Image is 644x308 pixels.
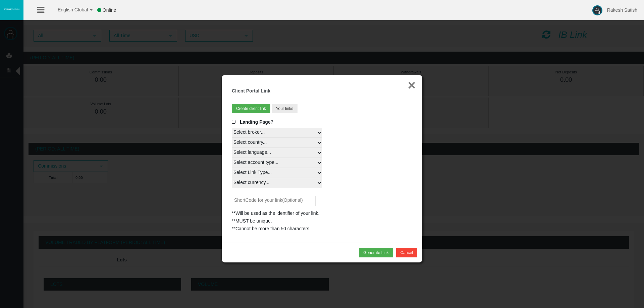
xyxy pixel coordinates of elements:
[607,7,637,13] span: Rakesh Satish
[103,7,116,13] span: Online
[359,248,393,257] button: Generate Link
[408,78,416,92] button: ×
[49,7,88,12] span: English Global
[232,88,270,94] b: Client Portal Link
[272,104,298,113] button: Your links
[232,217,412,225] div: **MUST be unique.
[592,5,602,15] img: user-image
[232,209,412,217] div: **Will be used as the identifier of your link.
[232,104,270,113] button: Create client link
[232,196,316,206] input: ShortCode for your link(Optional)
[396,248,417,257] button: Cancel
[232,225,412,233] div: **Cannot be more than 50 characters.
[240,119,273,125] span: Landing Page?
[3,8,20,10] img: logo.svg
